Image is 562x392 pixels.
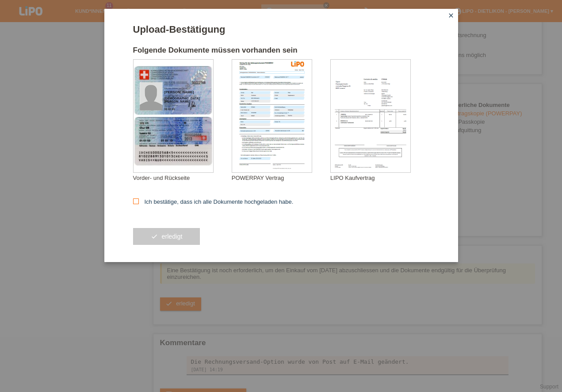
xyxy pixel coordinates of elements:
[133,175,232,181] div: Vorder- und Rückseite
[151,233,158,240] i: check
[134,60,213,172] img: upload_document_confirmation_type_id_swiss_empty.png
[164,90,209,94] div: [PERSON_NAME]
[133,198,294,205] label: Ich bestätige, dass ich alle Dokumente hochgeladen habe.
[133,46,429,59] h2: Folgende Dokumente müssen vorhanden sein
[133,228,200,245] button: check erledigt
[330,175,429,181] div: LIPO Kaufvertrag
[133,24,429,35] h1: Upload-Bestätigung
[232,175,330,181] div: POWERPAY Vertrag
[140,82,163,110] img: swiss_id_photo_male.png
[164,97,209,103] div: [DEMOGRAPHIC_DATA][PERSON_NAME]
[331,60,410,172] img: upload_document_confirmation_type_receipt_generic.png
[447,12,455,19] i: close
[232,60,312,172] img: upload_document_confirmation_type_contract_kkg_whitelabel.png
[161,233,182,240] span: erledigt
[291,61,304,67] img: 39073_print.png
[445,11,457,21] a: close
